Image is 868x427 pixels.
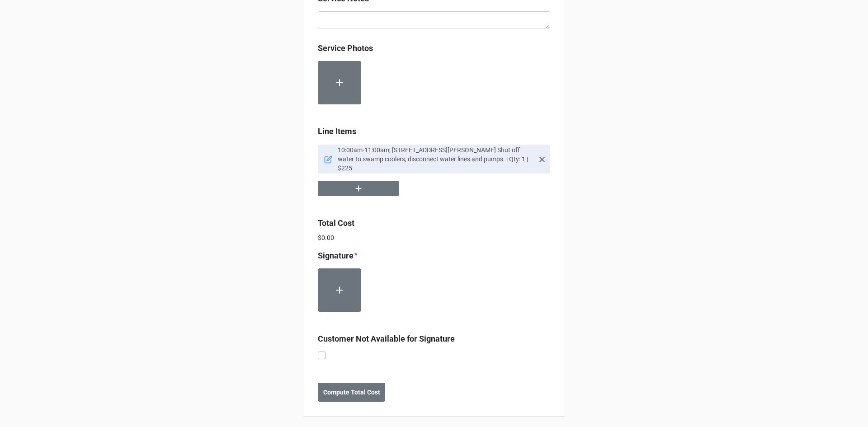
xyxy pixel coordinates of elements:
b: Compute Total Cost [323,388,380,397]
button: Compute Total Cost [318,383,385,402]
label: Line Items [318,125,356,138]
label: Customer Not Available for Signature [318,333,455,345]
p: 10:00am-11:00am; [STREET_ADDRESS][PERSON_NAME] Shut off water to swamp coolers, disconnect water ... [338,145,534,173]
b: Total Cost [318,218,354,228]
label: Service Photos [318,42,373,55]
label: Signature [318,249,354,262]
p: $0.00 [318,233,550,242]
